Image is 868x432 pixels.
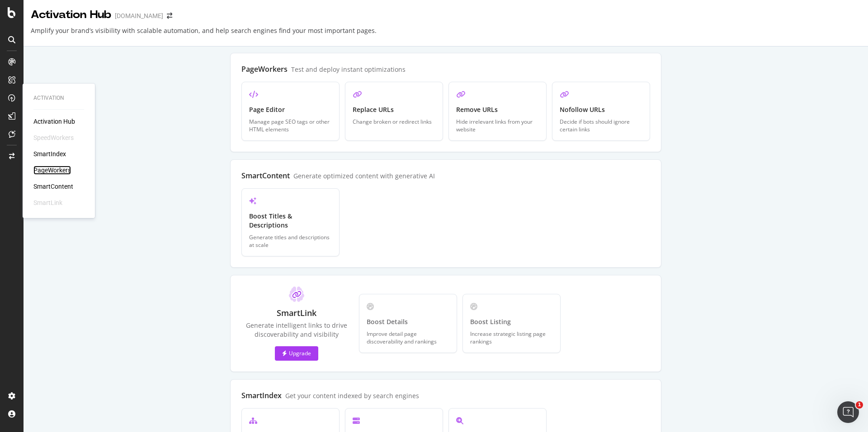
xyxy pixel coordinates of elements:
[33,198,62,207] div: SmartLink
[456,118,539,133] div: Hide irrelevant links from your website
[275,346,318,361] button: Upgrade
[837,401,859,423] iframe: Intercom live chat
[456,105,539,114] div: Remove URLs
[33,182,73,191] a: SmartContent
[289,286,304,302] img: ClT5ayua.svg
[560,118,642,133] div: Decide if bots should ignore certain links
[241,188,340,256] a: Boost Titles & DescriptionsGenerate titles and descriptions at scale
[470,317,553,326] div: Boost Listing
[470,330,553,345] div: Increase strategic listing page rankings
[345,82,443,141] a: Replace URLsChange broken or redirect links
[552,82,650,141] a: Nofollow URLsDecide if bots should ignore certain links
[448,82,547,141] a: Remove URLsHide irrelevant links from your website
[33,117,75,126] a: Activation Hub
[167,13,172,19] div: arrow-right-arrow-left
[560,105,642,114] div: Nofollow URLs
[33,133,74,142] div: SpeedWorkers
[249,233,332,249] div: Generate titles and descriptions at scale
[291,65,406,74] div: Test and deploy instant optimizations
[285,391,419,400] div: Get your content indexed by search engines
[856,401,863,409] span: 1
[33,149,66,158] a: SmartIndex
[33,94,84,102] div: Activation
[282,349,311,357] div: Upgrade
[241,64,288,74] div: PageWorkers
[367,330,449,345] div: Improve detail page discoverability and rankings
[367,317,449,326] div: Boost Details
[249,118,332,133] div: Manage page SEO tags or other HTML elements
[241,171,290,181] div: SmartContent
[31,7,111,23] div: Activation Hub
[249,105,332,114] div: Page Editor
[241,82,340,141] a: Page EditorManage page SEO tags or other HTML elements
[353,105,435,114] div: Replace URLs
[293,172,435,180] div: Generate optimized content with generative AI
[353,118,435,125] div: Change broken or redirect links
[241,321,352,339] div: Generate intelligent links to drive discoverability and visibility
[249,212,332,230] div: Boost Titles & Descriptions
[115,11,163,20] div: [DOMAIN_NAME]
[277,307,316,319] div: SmartLink
[31,26,377,42] div: Amplify your brand’s visibility with scalable automation, and help search engines find your most ...
[241,390,282,400] div: SmartIndex
[33,166,71,175] a: PageWorkers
